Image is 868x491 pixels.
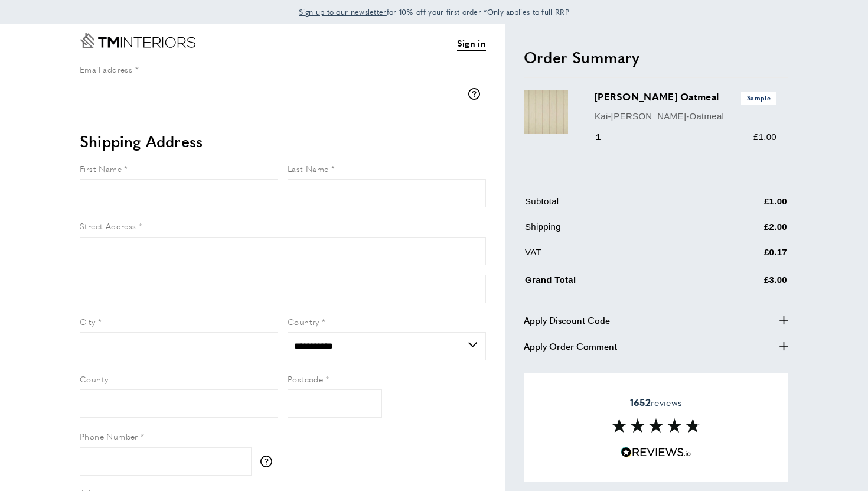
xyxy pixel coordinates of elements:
a: Go to Home page [80,33,195,48]
span: for 10% off your first order *Only applies to full RRP [299,6,569,17]
span: £1.00 [753,132,776,142]
a: Sign in [457,36,486,51]
span: Street Address [80,220,136,232]
span: Sample [741,92,776,104]
td: £3.00 [706,271,787,296]
span: Apply Order Comment [524,339,617,353]
span: Apply Discount Code [524,313,610,327]
h3: [PERSON_NAME] Oatmeal [595,90,776,104]
span: City [80,316,96,327]
h2: Order Summary [524,47,788,68]
td: Subtotal [525,194,704,217]
a: Sign up to our newsletter [299,6,387,18]
span: County [80,373,108,385]
img: Reviews section [612,418,700,433]
img: Latham Oatmeal [524,90,568,134]
span: Country [288,316,319,327]
p: Kai-[PERSON_NAME]-Oatmeal [595,109,776,123]
td: Shipping [525,220,704,243]
h2: Shipping Address [80,131,486,152]
span: Sign up to our newsletter [299,6,387,17]
strong: 1652 [630,395,651,409]
td: £2.00 [706,220,787,243]
span: Postcode [288,373,323,385]
span: First Name [80,162,122,174]
span: Phone Number [80,430,138,442]
td: Grand Total [525,271,704,296]
div: 1 [595,130,618,144]
button: More information [468,88,486,100]
td: VAT [525,245,704,268]
span: reviews [630,396,682,408]
span: Last Name [288,162,329,174]
img: Reviews.io 5 stars [621,447,691,458]
td: £1.00 [706,194,787,217]
td: £0.17 [706,245,787,268]
span: Email address [80,63,132,75]
button: More information [260,456,278,467]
